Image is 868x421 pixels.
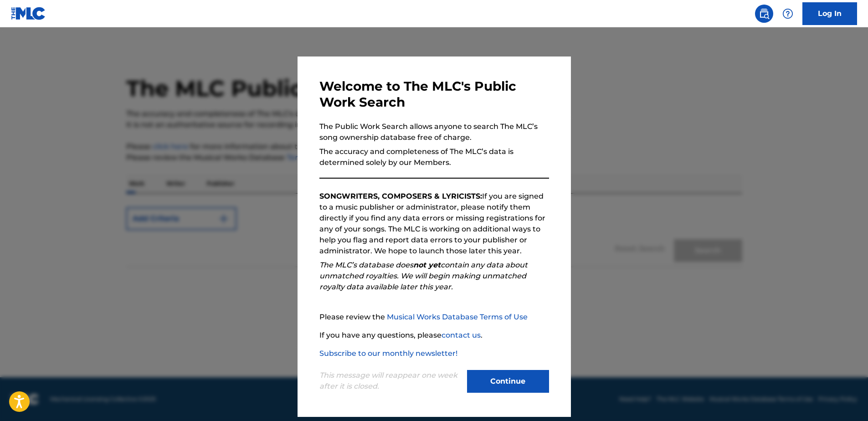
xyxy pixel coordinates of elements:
[782,8,793,19] img: help
[319,146,549,168] p: The accuracy and completeness of The MLC’s data is determined solely by our Members.
[802,2,857,25] a: Log In
[319,370,462,392] p: This message will reappear one week after it is closed.
[319,121,549,143] p: The Public Work Search allows anyone to search The MLC’s song ownership database free of charge.
[387,313,528,321] a: Musical Works Database Terms of Use
[319,330,549,341] p: If you have any questions, please .
[11,7,46,20] img: MLC Logo
[319,78,549,110] h3: Welcome to The MLC's Public Work Search
[467,370,549,393] button: Continue
[319,192,482,200] strong: SONGWRITERS, COMPOSERS & LYRICISTS:
[779,5,797,23] div: Help
[319,261,528,291] em: The MLC’s database does contain any data about unmatched royalties. We will begin making unmatche...
[319,349,457,358] a: Subscribe to our monthly newsletter!
[755,5,773,23] a: Public Search
[759,8,770,19] img: search
[319,191,549,257] p: If you are signed to a music publisher or administrator, please notify them directly if you find ...
[442,331,481,339] a: contact us
[319,312,549,323] p: Please review the
[413,261,441,269] strong: not yet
